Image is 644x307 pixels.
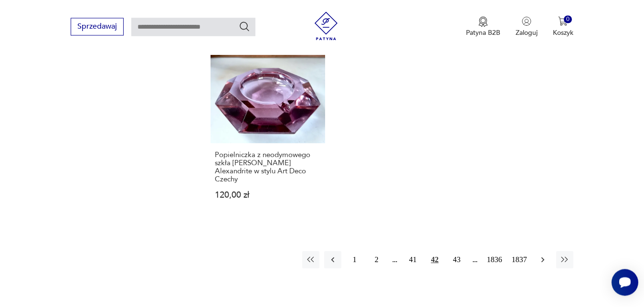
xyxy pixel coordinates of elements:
h3: Popielniczka z neodymowego szkła [PERSON_NAME] Alexandrite w stylu Art Deco Czechy [215,151,321,183]
img: Ikona koszyka [558,16,568,26]
button: 43 [448,251,465,268]
div: 0 [564,15,572,23]
a: Popielniczka z neodymowego szkła Moser Alexandrite w stylu Art Deco CzechyPopielniczka z neodymow... [211,29,325,218]
button: Szukaj [239,21,250,32]
button: Zaloguj [516,16,538,37]
button: 1837 [509,251,529,268]
a: Ikona medaluPatyna B2B [466,16,500,37]
button: Patyna B2B [466,16,500,37]
img: Ikonka użytkownika [522,16,531,26]
p: Zaloguj [516,28,538,37]
iframe: Smartsupp widget button [612,269,638,296]
img: Patyna - sklep z meblami i dekoracjami vintage [312,11,340,40]
button: 1 [346,251,363,268]
p: 120,00 zł [215,191,321,199]
button: 1836 [485,251,505,268]
button: 2 [368,251,385,268]
button: 41 [404,251,422,268]
a: Sprzedawaj [71,24,124,31]
p: Koszyk [553,28,573,37]
button: 42 [426,251,443,268]
img: Ikona medalu [478,16,488,27]
p: Patyna B2B [466,28,500,37]
button: 0Koszyk [553,16,573,37]
button: Sprzedawaj [71,18,124,35]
